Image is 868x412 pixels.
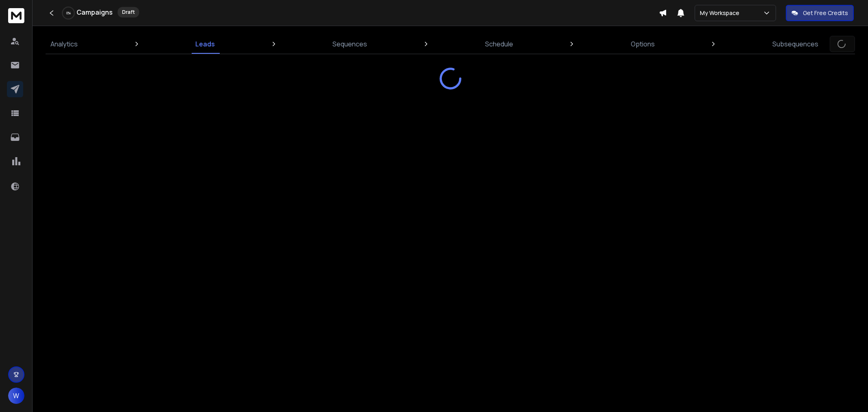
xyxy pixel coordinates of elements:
p: My Workspace [700,9,743,17]
p: 0 % [66,11,71,15]
div: Draft [118,7,139,18]
h1: Campaigns [77,7,113,17]
p: Leads [195,39,215,49]
p: Analytics [50,39,78,49]
a: Sequences [328,34,372,54]
button: W [8,388,24,404]
a: Schedule [480,34,518,54]
p: Options [631,39,655,49]
a: Analytics [46,34,83,54]
a: Options [626,34,660,54]
button: Get Free Credits [786,5,854,21]
a: Leads [190,34,220,54]
a: Subsequences [767,34,823,54]
p: Sequences [332,39,367,49]
p: Get Free Credits [803,9,848,17]
p: Schedule [485,39,513,49]
p: Subsequences [772,39,818,49]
